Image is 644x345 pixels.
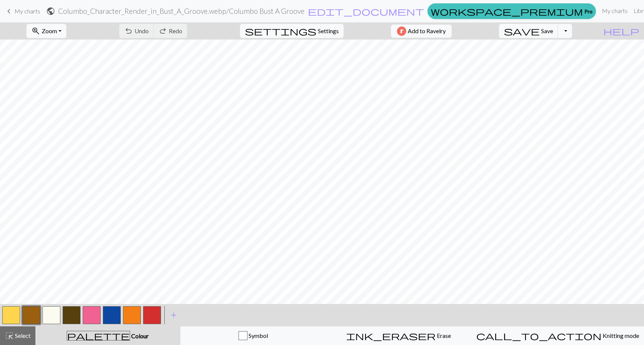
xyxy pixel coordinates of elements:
[4,6,13,16] span: keyboard_arrow_left
[46,6,55,16] span: public
[308,6,424,16] span: edit_document
[408,26,446,36] span: Add to Ravelry
[397,26,406,36] img: Ravelry
[504,26,540,36] span: save
[180,326,326,345] button: Symbol
[26,24,66,38] button: Zoom
[326,326,471,345] button: Erase
[4,5,40,18] a: My charts
[471,326,644,345] button: Knitting mode
[247,332,268,339] span: Symbol
[346,330,436,341] span: ink_eraser
[42,27,57,34] span: Zoom
[130,332,149,339] span: Colour
[58,7,304,15] h2: Columbo_Character_Render_in_Bust_A_Groove.webp / Columbo Bust A Groove
[603,26,639,36] span: help
[599,3,631,18] a: My charts
[427,3,596,19] a: Pro
[602,332,639,339] span: Knitting mode
[31,26,40,36] span: zoom_in
[14,332,31,339] span: Select
[391,25,452,38] button: Add to Ravelry
[499,24,558,38] button: Save
[541,27,553,34] span: Save
[35,326,180,345] button: Colour
[318,26,339,35] span: Settings
[5,330,14,341] span: highlight_alt
[431,6,583,16] span: workspace_premium
[476,330,602,341] span: call_to_action
[436,332,451,339] span: Erase
[240,24,344,38] button: SettingsSettings
[245,26,316,35] i: Settings
[15,7,40,15] span: My charts
[169,310,178,320] span: add
[245,26,316,36] span: settings
[67,330,130,341] span: palette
